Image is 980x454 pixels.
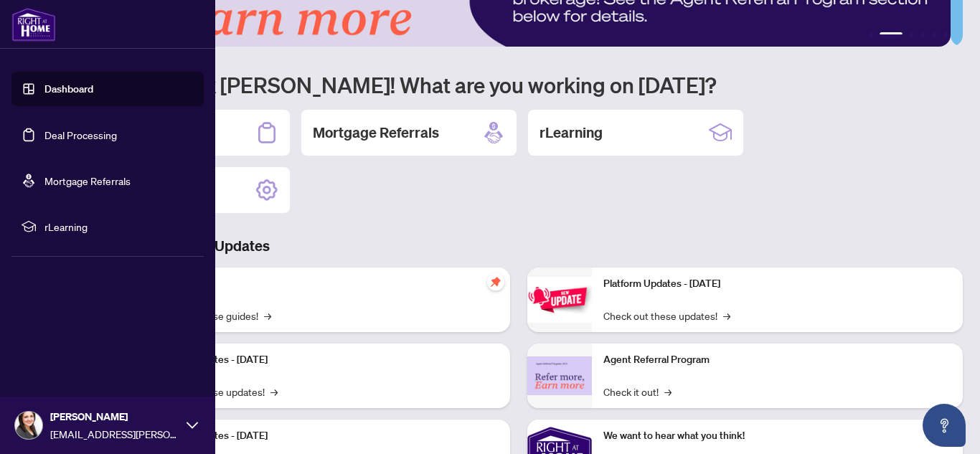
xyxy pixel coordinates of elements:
[943,32,948,38] button: 6
[75,71,963,98] h1: Welcome back [PERSON_NAME]! What are you working on [DATE]?
[44,219,194,235] span: rLearning
[527,277,592,322] img: Platform Updates - June 23, 2025
[868,32,874,38] button: 1
[11,7,56,42] img: logo
[664,384,672,399] span: →
[264,308,271,323] span: →
[920,32,925,38] button: 4
[44,128,117,141] a: Deal Processing
[540,123,603,143] h2: rLearning
[15,412,42,439] img: Profile Icon
[44,174,131,187] a: Mortgage Referrals
[908,32,914,38] button: 3
[923,404,966,447] button: Open asap
[527,356,592,396] img: Agent Referral Program
[603,428,951,444] p: We want to hear what you think!
[603,276,951,292] p: Platform Updates - [DATE]
[931,32,937,38] button: 5
[151,352,499,368] p: Platform Updates - [DATE]
[603,384,672,399] a: Check it out!→
[50,426,179,442] span: [EMAIL_ADDRESS][PERSON_NAME][DOMAIN_NAME]
[50,409,179,425] span: [PERSON_NAME]
[270,384,278,399] span: →
[880,32,903,38] button: 2
[44,82,93,95] a: Dashboard
[151,428,499,444] p: Platform Updates - [DATE]
[723,308,730,323] span: →
[151,276,499,292] p: Self-Help
[313,123,439,143] h2: Mortgage Referrals
[487,273,504,290] span: pushpin
[603,352,951,368] p: Agent Referral Program
[603,308,730,323] a: Check out these updates!→
[75,236,963,256] h3: Brokerage & Industry Updates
